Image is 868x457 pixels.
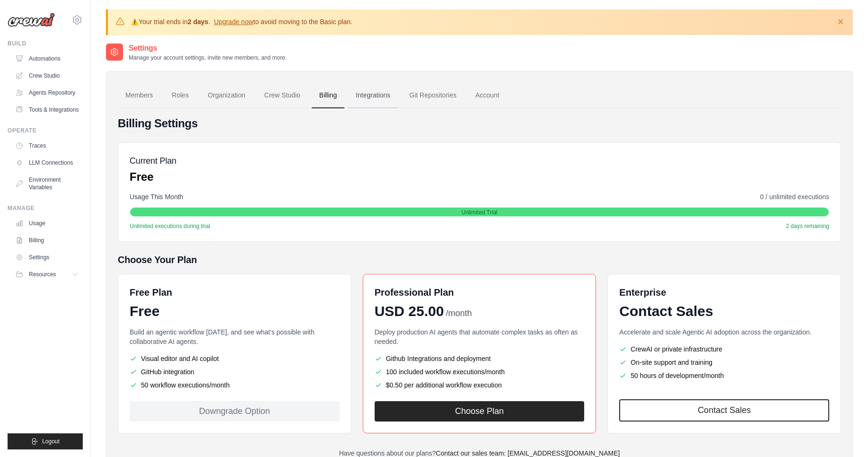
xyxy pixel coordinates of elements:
p: Build an agentic workflow [DATE], and see what's possible with collaborative AI agents. [130,327,340,346]
span: 2 days remaining [786,222,829,230]
div: Downgrade Option [130,401,340,422]
a: Members [118,83,160,108]
h6: Free Plan [130,286,172,299]
span: Unlimited Trial [461,209,497,216]
li: $0.50 per additional workflow execution [375,380,585,390]
button: Resources [11,267,83,282]
a: Automations [11,51,83,66]
li: 50 workflow executions/month [130,380,340,390]
a: Crew Studio [11,68,83,83]
a: Billing [312,83,344,108]
span: Usage This Month [130,192,183,202]
div: Free [130,303,340,320]
span: 0 / unlimited executions [760,192,829,202]
a: Roles [164,83,196,108]
a: Tools & Integrations [11,102,83,117]
li: 50 hours of development/month [619,371,829,380]
h4: Billing Settings [118,116,841,131]
a: Billing [11,233,83,248]
a: Agents Repository [11,85,83,100]
a: Organization [200,83,253,108]
h6: Professional Plan [375,286,454,299]
li: GitHub integration [130,367,340,377]
div: Operate [8,127,83,134]
span: Resources [29,271,56,278]
strong: 2 days [188,18,209,26]
a: Git Repositories [402,83,464,108]
li: Visual editor and AI copilot [130,354,340,363]
div: Contact Sales [619,303,829,320]
button: Choose Plan [375,401,585,422]
p: Your trial ends in . to avoid moving to the Basic plan. [131,17,352,26]
p: Deploy production AI agents that automate complex tasks as often as needed. [375,327,585,346]
a: Crew Studio [257,83,308,108]
a: Contact our sales team: [EMAIL_ADDRESS][DOMAIN_NAME] [436,449,620,457]
span: Logout [42,438,60,445]
div: Build [8,40,83,47]
p: Manage your account settings, invite new members, and more. [129,54,287,62]
a: Integrations [348,83,398,108]
p: Accelerate and scale Agentic AI adoption across the organization. [619,327,829,337]
li: Github Integrations and deployment [375,354,585,363]
span: Unlimited executions during trial [130,222,210,230]
img: Logo [8,13,55,27]
li: On-site support and training [619,358,829,367]
a: LLM Connections [11,155,83,170]
a: Upgrade now [214,18,253,26]
a: Usage [11,216,83,231]
li: 100 included workflow executions/month [375,367,585,377]
span: /month [446,307,472,320]
li: CrewAI or private infrastructure [619,344,829,354]
h5: Choose Your Plan [118,253,841,266]
a: Traces [11,138,83,153]
a: Environment Variables [11,172,83,195]
a: Contact Sales [619,399,829,422]
button: Logout [8,433,83,449]
h6: Enterprise [619,286,829,299]
a: Account [468,83,507,108]
strong: ⚠️ [131,18,139,26]
span: USD 25.00 [375,303,444,320]
div: Manage [8,204,83,212]
h5: Current Plan [130,154,176,167]
p: Free [130,169,176,185]
h2: Settings [129,43,287,54]
a: Settings [11,250,83,265]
